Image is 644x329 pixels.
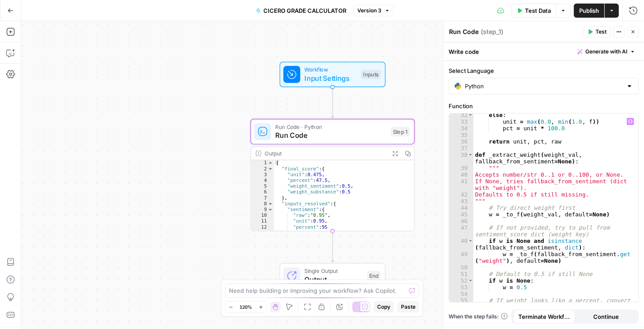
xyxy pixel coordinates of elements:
div: 33 [449,118,473,125]
span: ( step_1 ) [481,27,503,36]
g: Edge from step_1 to end [331,231,334,262]
div: 2 [251,166,274,172]
div: End [367,271,381,281]
div: 3 [251,172,274,178]
textarea: Run Code [449,27,479,36]
span: Test [595,28,607,36]
span: Toggle code folding, rows 38 through 61 [468,151,473,158]
div: 6 [251,189,274,195]
div: 46 [449,218,473,224]
div: 5 [251,184,274,189]
div: 52 [449,277,473,284]
div: 10 [251,213,274,219]
label: Select Language [449,66,639,75]
div: 35 [449,132,473,138]
span: Test Data [525,6,551,15]
span: Toggle code folding, rows 9 through 13 [267,207,273,213]
span: Toggle code folding, rows 32 through 34 [468,112,473,118]
button: Copy [374,301,394,313]
button: Publish [574,4,604,18]
div: 8 [251,201,274,207]
div: 38 [449,151,473,165]
span: Workflow [304,65,357,74]
button: Paste [397,301,419,313]
div: Single OutputOutputEnd [251,263,415,289]
div: 9 [251,207,274,213]
span: Toggle code folding, rows 52 through 53 [468,277,473,284]
div: Output [265,149,386,158]
span: Run Code [275,130,386,141]
span: Paste [401,303,416,311]
div: Step 1 [391,127,410,136]
div: 54 [449,291,473,297]
div: 49 [449,251,473,264]
div: 1 [251,160,274,166]
div: 55 [449,297,473,310]
div: 13 [251,230,274,236]
div: 45 [449,211,473,218]
div: 50 [449,264,473,271]
span: Run Code · Python [275,123,386,131]
div: 34 [449,125,473,132]
span: Toggle code folding, rows 48 through 49 [468,238,473,244]
span: Copy [377,303,390,311]
div: 37 [449,145,473,151]
span: Generate with AI [585,48,627,56]
div: 11 [251,219,274,224]
span: Single Output [304,267,363,275]
span: Terminate Workflow [518,312,570,321]
div: 4 [251,178,274,184]
div: 41 [449,178,473,191]
span: Input Settings [304,73,357,83]
span: Publish [579,6,599,15]
div: Inputs [361,70,381,79]
label: Function [449,102,639,110]
button: CICERO GRADE CALCULATOR [251,4,352,18]
div: Run Code · PythonRun CodeStep 1Output{ "final_score":{ "unit":0.475, "percent":47.5, "weight_sent... [251,119,415,231]
div: 39 [449,165,473,171]
div: 12 [251,224,274,230]
span: Toggle code folding, rows 2 through 7 [267,166,273,172]
button: Continue [575,310,637,324]
span: Toggle code folding, rows 8 through 20 [267,201,273,207]
div: 48 [449,238,473,251]
span: Toggle code folding, rows 1 through 21 [267,160,273,166]
span: CICERO GRADE CALCULATOR [264,6,347,15]
button: Version 3 [354,5,394,16]
div: Write code [443,42,644,61]
div: 47 [449,224,473,238]
button: Test Data [511,4,556,18]
div: 53 [449,284,473,291]
a: When the step fails: [449,313,508,321]
div: 51 [449,271,473,277]
button: Test [584,26,610,38]
div: 7 [251,195,274,201]
div: 32 [449,112,473,118]
span: Output [304,274,363,285]
div: 36 [449,138,473,145]
span: 120% [240,303,252,310]
div: 42 [449,191,473,198]
input: Python [465,82,622,91]
button: Generate with AI [574,46,639,57]
span: Version 3 [358,7,382,15]
div: 44 [449,204,473,211]
span: Continue [593,312,619,321]
div: WorkflowInput SettingsInputs [251,62,415,87]
g: Edge from start to step_1 [331,87,334,118]
div: 40 [449,171,473,178]
div: 43 [449,198,473,204]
